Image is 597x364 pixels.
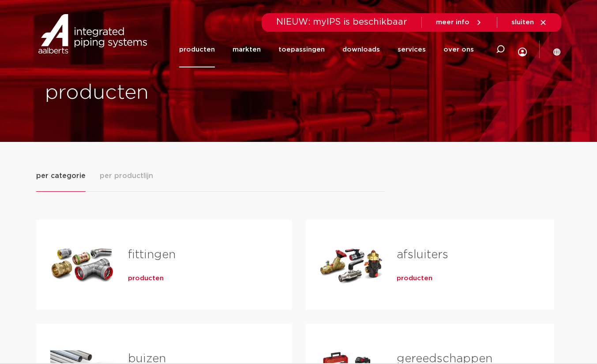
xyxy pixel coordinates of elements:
a: sluiten [511,19,547,26]
a: producten [397,274,432,283]
div: my IPS [518,29,527,70]
a: fittingen [128,249,176,260]
a: services [398,32,426,67]
nav: Menu [179,32,474,67]
a: downloads [342,32,380,67]
span: meer info [436,19,469,26]
h1: producten [45,79,294,107]
span: sluiten [511,19,534,26]
a: meer info [436,19,483,26]
span: per categorie [36,171,86,181]
span: NIEUW: myIPS is beschikbaar [276,18,407,26]
a: markten [233,32,261,67]
a: toepassingen [278,32,325,67]
span: per productlijn [100,171,153,181]
a: producten [128,274,164,283]
a: producten [179,32,215,67]
a: over ons [443,32,474,67]
a: afsluiters [397,249,448,260]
